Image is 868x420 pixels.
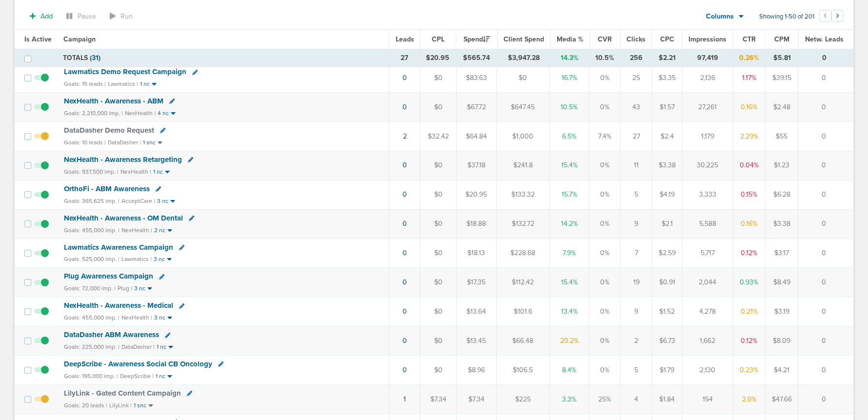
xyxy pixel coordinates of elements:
small: Goals: 10 leads | [64,139,106,146]
small: 1 snc [143,139,156,146]
small: 1 nc [140,80,150,88]
small: 2 nc [154,227,165,234]
td: $4.19 [652,180,682,209]
td: 0 [798,326,853,356]
button: Add [24,9,58,23]
td: 14.3% [550,49,589,67]
small: Goals: 937,500 imp. | [64,168,119,176]
td: 9 [621,297,652,326]
span: Impressions [688,35,727,43]
span: Netw. Leads [805,35,844,43]
td: $20.95 [456,180,496,209]
td: $1,000 [496,121,549,151]
td: 0% [589,209,621,239]
td: $647.45 [496,93,549,122]
td: $66.48 [496,326,549,356]
td: 16.7% [549,63,589,93]
small: Goals: 455,000 imp. | [64,314,120,321]
td: $83.63 [456,63,496,93]
td: 154 [682,384,733,414]
span: Leads [396,35,414,43]
span: Add [40,12,53,20]
td: $1.52 [652,297,682,326]
td: $8.96 [456,356,496,385]
td: $1.84 [652,384,682,414]
td: $1.23 [766,151,798,180]
td: 0.21% [733,297,766,326]
td: 25 [621,63,652,93]
td: 97,419 [683,49,733,67]
td: $7.34 [421,384,457,414]
td: 43 [621,93,652,122]
span: Media % [557,35,584,43]
td: 20.2% [549,326,589,356]
small: 1 nc [153,168,163,176]
td: $64.84 [456,121,496,151]
td: $3.19 [766,297,798,326]
td: 3,333 [682,180,733,209]
td: 0 [798,151,853,180]
td: 0 [798,297,853,326]
td: $5.81 [766,49,799,67]
small: Goals: 365,625 imp. | [64,198,120,205]
small: Goals: 195,000 imp. | [64,373,118,380]
span: NexHealth - Awareness - OM Dental [64,214,183,222]
td: 0 [798,63,853,93]
a: 0 [403,103,407,111]
td: $39.15 [766,63,798,93]
small: 1 nc [156,373,165,380]
small: LilyLink | [109,402,132,409]
td: 3.3% [549,384,589,414]
td: $0 [421,209,457,239]
span: Spend [464,35,490,43]
small: Goals: 455,000 imp. | [64,227,120,234]
small: DataDasher | [121,343,155,350]
span: Lawmatics Demo Request Campaign [64,67,186,76]
td: 11 [621,151,652,180]
button: Go to next page [831,10,844,22]
span: Lawmatics Awareness Campaign [64,243,173,252]
a: 1 [404,395,406,403]
td: 1.17% [733,63,766,93]
td: $0 [496,63,549,93]
td: $7.34 [456,384,496,414]
td: $4.21 [766,356,798,385]
td: 15.7% [549,180,589,209]
a: 0 [403,337,407,345]
small: Goals: 72,000 imp. | [64,285,116,292]
td: $565.74 [456,49,497,67]
span: DataDasher ABM Awareness [64,330,159,339]
td: 1,179 [682,121,733,151]
td: 0% [589,268,621,297]
a: 0 [403,74,407,82]
span: NexHealth - Awareness Retargeting [64,155,182,164]
td: 27,261 [682,93,733,122]
td: 0% [589,93,621,122]
td: $0 [421,297,457,326]
td: $101.6 [496,297,549,326]
a: 0 [403,220,407,228]
td: 0 [798,268,853,297]
td: 0% [589,239,621,268]
td: $0 [421,63,457,93]
td: 10.5% [549,93,589,122]
td: $8.09 [766,326,798,356]
td: $132.72 [496,209,549,239]
td: 0.16% [733,209,766,239]
span: CPM [774,35,789,43]
td: $6.73 [652,326,682,356]
small: 3 nc [154,256,165,263]
td: 0.93% [733,268,766,297]
td: 27 [389,49,420,67]
td: 0 [798,356,853,385]
span: 31 [92,54,99,62]
td: $112.42 [496,268,549,297]
span: CPL [432,35,444,43]
span: OrthoFi - ABM Awareness [64,184,150,193]
td: 0 [798,209,853,239]
small: 1 snc [134,402,146,409]
span: Columns [706,12,734,21]
td: 0 [798,384,853,414]
td: $2.59 [652,239,682,268]
td: $0.91 [652,268,682,297]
